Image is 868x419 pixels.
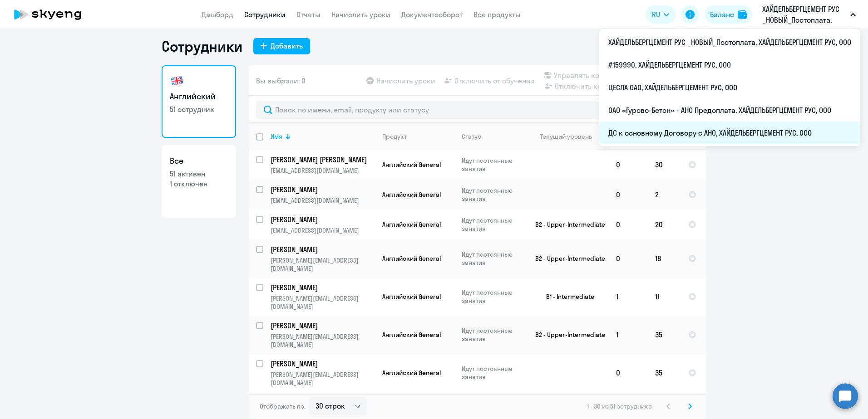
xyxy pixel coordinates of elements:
div: Добавить [271,40,303,51]
span: Английский General [382,190,441,199]
td: 35 [648,354,681,392]
td: 30 [648,150,681,180]
td: 20 [648,209,681,239]
a: Все продукты [473,10,521,19]
div: Статус [462,132,481,141]
td: 0 [609,209,648,239]
button: RU [646,5,676,24]
p: [PERSON_NAME][EMAIL_ADDRESS][DOMAIN_NAME] [271,256,375,273]
input: Поиск по имени, email, продукту или статусу [256,101,699,119]
td: 18 [648,239,681,278]
span: Английский General [382,369,441,377]
button: Балансbalance [705,5,752,24]
div: Имя [271,132,375,141]
a: Отчеты [296,10,321,19]
img: balance [738,10,747,19]
td: 0 [609,150,648,180]
div: Имя [271,132,282,141]
h1: Сотрудники [162,37,242,55]
img: english [170,73,184,88]
button: ХАЙДЕЛЬБЕРГЦЕМЕНТ РУС _НОВЫЙ_Постоплата, ХАЙДЕЛЬБЕРГЦЕМЕНТ РУС, ООО [758,4,860,25]
td: 35 [648,316,681,354]
a: Сотрудники [244,10,286,19]
p: [EMAIL_ADDRESS][DOMAIN_NAME] [271,226,375,234]
td: 11 [648,278,681,316]
button: Добавить [253,38,310,54]
p: Идут постоянные занятия [462,365,524,381]
td: B2 - Upper-Intermediate [524,239,609,278]
p: [EMAIL_ADDRESS][DOMAIN_NAME] [271,166,375,175]
h3: Все [170,155,228,167]
div: Текущий уровень [532,132,608,141]
p: Идут постоянные занятия [462,326,524,343]
div: Продукт [382,132,407,141]
div: Текущий уровень [540,132,592,141]
td: 1 [609,316,648,354]
p: [PERSON_NAME][EMAIL_ADDRESS][DOMAIN_NAME] [271,370,375,387]
p: [PERSON_NAME][EMAIL_ADDRESS][DOMAIN_NAME] [271,294,375,311]
div: Продукт [382,132,454,141]
td: 0 [609,354,648,392]
td: 1 [609,278,648,316]
ul: RU [599,29,860,146]
a: [PERSON_NAME] [271,283,375,292]
p: 1 отключен [170,179,228,189]
p: ХАЙДЕЛЬБЕРГЦЕМЕНТ РУС _НОВЫЙ_Постоплата, ХАЙДЕЛЬБЕРГЦЕМЕНТ РУС, ООО [762,4,847,25]
a: Начислить уроки [331,10,390,19]
a: Документооборот [401,10,463,19]
p: 51 сотрудник [170,104,228,114]
div: Статус [462,132,524,141]
span: Английский General [382,331,441,339]
p: Идут постоянные занятия [462,216,524,233]
td: 2 [648,180,681,209]
p: [PERSON_NAME][EMAIL_ADDRESS][DOMAIN_NAME] [271,332,375,349]
div: Баланс [710,9,734,20]
td: 0 [609,239,648,278]
a: Все51 активен1 отключен [162,145,236,218]
td: B2 - Upper-Intermediate [524,209,609,239]
p: Идут постоянные занятия [462,288,524,305]
p: [PERSON_NAME] [271,244,373,254]
p: Идут постоянные занятия [462,250,524,267]
span: Английский General [382,292,441,301]
span: Английский General [382,220,441,229]
a: [PERSON_NAME] [271,359,375,369]
p: [PERSON_NAME] [PERSON_NAME] [271,155,373,165]
h3: Английский [170,91,228,102]
a: [PERSON_NAME] [271,214,375,224]
span: Вы выбрали: 0 [256,75,306,86]
span: RU [652,9,660,20]
p: [PERSON_NAME] [271,185,373,195]
a: Английский51 сотрудник [162,65,236,138]
p: [PERSON_NAME] [271,359,373,369]
p: [PERSON_NAME] [271,283,373,292]
p: Идут постоянные занятия [462,186,524,203]
p: Идут постоянные занятия [462,156,524,173]
td: B2 - Upper-Intermediate [524,316,609,354]
a: [PERSON_NAME] [271,321,375,331]
span: Отображать по: [260,402,306,410]
p: [EMAIL_ADDRESS][DOMAIN_NAME] [271,196,375,205]
p: [PERSON_NAME] [271,214,373,224]
a: Дашборд [202,10,233,19]
span: 1 - 30 из 51 сотрудника [587,402,652,410]
a: [PERSON_NAME] [PERSON_NAME] [271,155,375,165]
td: 0 [609,180,648,209]
span: Английский General [382,254,441,263]
p: 51 активен [170,169,228,179]
a: [PERSON_NAME] [271,185,375,195]
span: Английский General [382,161,441,169]
p: [PERSON_NAME] [271,321,373,331]
td: B1 - Intermediate [524,278,609,316]
a: [PERSON_NAME] [271,244,375,254]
